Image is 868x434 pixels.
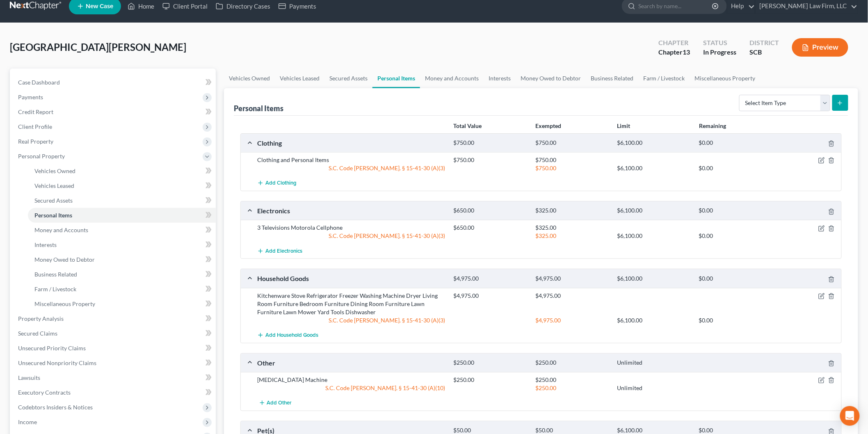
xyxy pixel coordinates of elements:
button: Add Electronics [257,243,302,258]
div: Kitchenware Stove Refrigerator Freezer Washing Machine Dryer Living Room Furniture Bedroom Furnit... [253,292,450,316]
a: Miscellaneous Property [28,297,216,311]
a: Personal Items [28,208,216,223]
span: Unsecured Priority Claims [18,345,86,352]
span: Add Household Goods [265,332,318,338]
div: S.C. Code [PERSON_NAME]. § 15-41-30 (A)(3) [253,316,450,324]
strong: Total Value [453,122,482,129]
div: Chapter [658,38,690,48]
span: Add Clothing [265,180,297,187]
a: Vehicles Leased [28,178,216,193]
a: Vehicles Owned [28,164,216,178]
span: Executory Contracts [18,389,71,396]
div: $6,100.00 [613,207,695,215]
span: Personal Items [34,212,72,219]
div: $6,100.00 [613,275,695,283]
div: S.C. Code [PERSON_NAME]. § 15-41-30 (A)(3) [253,164,450,172]
div: $6,100.00 [613,316,695,324]
div: Unlimited [613,359,695,367]
div: Electronics [253,206,450,215]
div: $4,975.00 [450,292,531,300]
div: Status [703,38,736,48]
div: $750.00 [531,156,613,164]
span: Secured Assets [34,197,73,204]
div: $0.00 [695,207,777,215]
span: Real Property [18,138,53,145]
span: Payments [18,94,43,101]
span: Business Related [34,271,77,278]
a: Personal Items [372,69,420,88]
span: Codebtors Insiders & Notices [18,404,93,411]
a: Executory Contracts [11,385,216,400]
strong: Remaining [699,122,726,129]
div: $0.00 [695,275,777,283]
span: Secured Claims [18,330,57,337]
a: Secured Claims [11,326,216,341]
span: Personal Property [18,153,65,160]
div: $250.00 [531,359,613,367]
div: $0.00 [695,164,777,172]
span: [GEOGRAPHIC_DATA][PERSON_NAME] [10,41,186,53]
div: $0.00 [695,139,777,147]
span: Unsecured Nonpriority Claims [18,359,96,366]
div: 3 Televisions Motorola Cellphone [253,224,450,232]
a: Money Owed to Debtor [28,252,216,267]
div: $325.00 [531,232,613,240]
div: $0.00 [695,232,777,240]
span: Vehicles Leased [34,182,74,189]
div: $250.00 [450,376,531,384]
button: Add Clothing [257,176,297,191]
strong: Exempted [535,122,561,129]
a: Credit Report [11,105,216,119]
span: Income [18,418,37,425]
div: $4,975.00 [450,275,531,283]
a: Business Related [586,69,638,88]
span: Client Profile [18,123,52,130]
span: Farm / Livestock [34,286,76,292]
a: Farm / Livestock [638,69,690,88]
div: $4,975.00 [531,316,613,324]
div: Chapter [658,48,690,57]
div: $650.00 [450,224,531,232]
div: [MEDICAL_DATA] Machine [253,376,450,384]
div: Open Intercom Messenger [840,406,860,426]
div: $0.00 [695,316,777,324]
div: $4,975.00 [531,292,613,300]
div: S.C. Code [PERSON_NAME]. § 15-41-30 (A)(3) [253,232,450,240]
a: Case Dashboard [11,75,216,90]
div: Clothing [253,139,450,147]
div: S.C. Code [PERSON_NAME]. § 15-41-30 (A)(10) [253,384,450,392]
a: Farm / Livestock [28,282,216,297]
span: Credit Report [18,108,53,115]
a: Property Analysis [11,311,216,326]
button: Preview [792,38,848,57]
a: Vehicles Owned [224,69,275,88]
div: $750.00 [450,156,531,164]
div: $250.00 [531,376,613,384]
div: $325.00 [531,224,613,232]
span: Case Dashboard [18,79,60,86]
a: Money Owed to Debtor [516,69,586,88]
div: Other [253,359,450,367]
div: $650.00 [450,207,531,215]
span: New Case [86,3,113,9]
div: $6,100.00 [613,232,695,240]
div: $6,100.00 [613,164,695,172]
a: Unsecured Priority Claims [11,341,216,356]
a: Money and Accounts [28,223,216,238]
div: $750.00 [450,139,531,147]
button: Add Household Goods [257,328,318,343]
a: Money and Accounts [420,69,484,88]
div: $750.00 [531,164,613,172]
div: In Progress [703,48,736,57]
div: Household Goods [253,274,450,283]
button: Add Other [257,395,293,411]
a: Lawsuits [11,370,216,385]
a: Secured Assets [28,193,216,208]
div: Unlimited [613,384,695,392]
span: Add Other [267,400,292,407]
a: Interests [28,238,216,252]
div: $4,975.00 [531,275,613,283]
div: $250.00 [531,384,613,392]
span: Miscellaneous Property [34,300,95,307]
div: $750.00 [531,139,613,147]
